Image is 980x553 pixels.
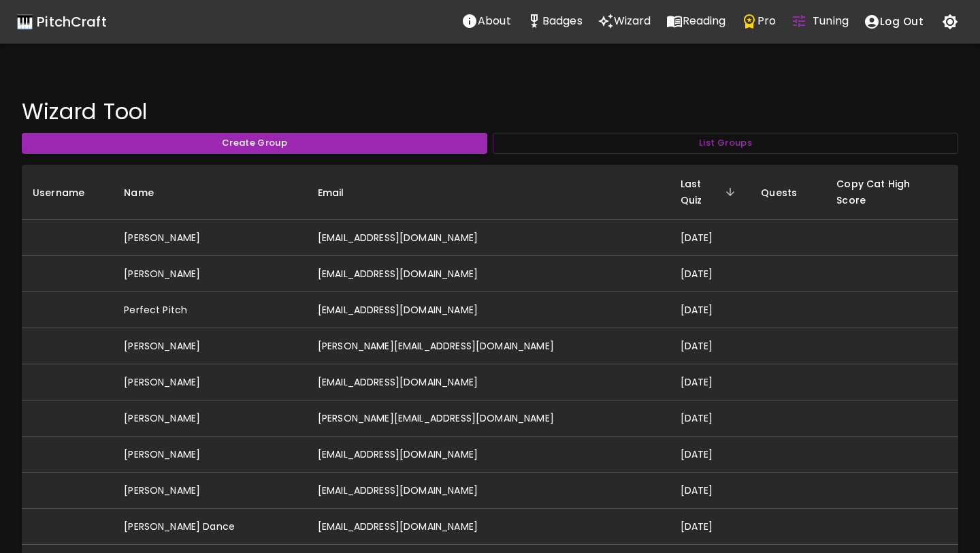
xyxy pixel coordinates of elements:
[113,437,307,473] td: [PERSON_NAME]
[113,220,307,256] td: [PERSON_NAME]
[307,400,670,437] td: [PERSON_NAME][EMAIL_ADDRESS][DOMAIN_NAME]
[783,7,856,36] a: Tuning Quiz
[113,256,307,292] td: [PERSON_NAME]
[113,509,307,545] td: [PERSON_NAME] Dance
[33,185,102,201] span: Username
[670,220,751,256] td: [DATE]
[670,473,751,509] td: [DATE]
[681,176,740,208] span: Last Quiz
[307,473,670,509] td: [EMAIL_ADDRESS][DOMAIN_NAME]
[670,328,751,364] td: [DATE]
[590,7,659,35] button: Wizard
[813,13,849,29] p: Tuning
[659,7,734,36] a: Reading
[614,13,651,29] p: Wizard
[856,7,931,36] button: account of current user
[307,256,670,292] td: [EMAIL_ADDRESS][DOMAIN_NAME]
[113,473,307,509] td: [PERSON_NAME]
[590,7,659,36] a: Wizard
[670,509,751,545] td: [DATE]
[113,292,307,328] td: Perfect Pitch
[761,185,815,201] span: Quests
[670,400,751,437] td: [DATE]
[783,7,856,35] button: Tuning Quiz
[757,13,776,29] p: Pro
[519,7,590,35] button: Stats
[670,292,751,328] td: [DATE]
[307,437,670,473] td: [EMAIL_ADDRESS][DOMAIN_NAME]
[670,364,751,400] td: [DATE]
[670,437,751,473] td: [DATE]
[836,176,947,208] span: Copy Cat High Score
[670,256,751,292] td: [DATE]
[542,13,583,29] p: Badges
[22,98,958,125] h4: Wizard Tool
[307,364,670,400] td: [EMAIL_ADDRESS][DOMAIN_NAME]
[318,185,362,201] span: Email
[734,7,783,35] button: Pro
[307,220,670,256] td: [EMAIL_ADDRESS][DOMAIN_NAME]
[113,328,307,364] td: [PERSON_NAME]
[22,133,487,154] button: Create Group
[659,7,734,35] button: Reading
[454,7,519,36] a: About
[307,509,670,545] td: [EMAIL_ADDRESS][DOMAIN_NAME]
[454,7,519,35] button: About
[307,292,670,328] td: [EMAIL_ADDRESS][DOMAIN_NAME]
[493,133,958,154] button: List Groups
[519,7,590,36] a: Stats
[113,400,307,437] td: [PERSON_NAME]
[307,328,670,364] td: [PERSON_NAME][EMAIL_ADDRESS][DOMAIN_NAME]
[734,7,783,36] a: Pro
[683,13,726,29] p: Reading
[113,364,307,400] td: [PERSON_NAME]
[16,11,107,33] a: 🎹 PitchCraft
[478,13,511,29] p: About
[124,185,171,201] span: Name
